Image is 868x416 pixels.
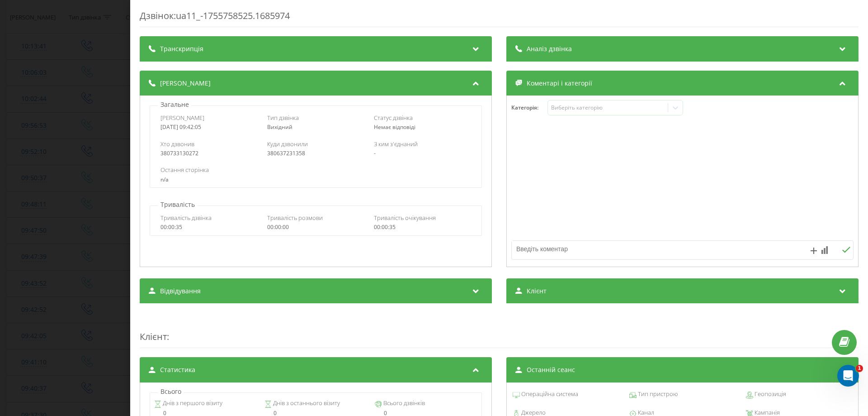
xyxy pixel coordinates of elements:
[160,365,195,374] span: Статистика
[272,399,340,408] span: Днів з останнього візиту
[753,390,786,399] span: Геопозиція
[267,114,299,122] span: Тип дзвінка
[160,150,258,157] div: 380733130272
[160,79,211,88] span: [PERSON_NAME]
[140,312,859,348] div: :
[637,390,678,399] span: Тип пристрою
[374,114,413,122] span: Статус дзвінка
[140,10,859,27] div: Дзвінок : ua11_-1755758525.1685974
[527,44,572,53] span: Аналіз дзвінка
[140,330,167,343] span: Клієнт
[520,390,578,399] span: Операційна система
[267,224,364,230] div: 00:00:00
[267,123,292,131] span: Вихідний
[527,365,575,374] span: Останній сеанс
[527,79,592,88] span: Коментарі і категорії
[374,123,415,131] span: Немає відповіді
[267,214,323,222] span: Тривалість розмови
[160,140,194,148] span: Хто дзвонив
[374,214,436,222] span: Тривалість очікування
[382,399,425,408] span: Всього дзвінків
[161,399,222,408] span: Днів з першого візиту
[158,200,197,209] p: Тривалість
[374,150,471,157] div: -
[160,124,258,130] div: [DATE] 09:42:05
[158,387,184,396] p: Всього
[856,365,863,372] span: 1
[374,140,418,148] span: З ким з'єднаний
[160,166,209,174] span: Остання сторінка
[837,365,859,387] iframe: Intercom live chat
[160,44,203,53] span: Транскрипція
[374,224,471,230] div: 00:00:35
[158,100,191,109] p: Загальне
[160,114,204,122] span: [PERSON_NAME]
[527,287,547,296] span: Клієнт
[551,104,664,111] div: Виберіть категорію
[160,214,212,222] span: Тривалість дзвінка
[267,150,364,157] div: 380637231358
[160,224,258,230] div: 00:00:35
[160,287,201,296] span: Відвідування
[511,105,547,111] h4: Категорія :
[267,140,308,148] span: Куди дзвонили
[160,177,471,183] div: n/a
